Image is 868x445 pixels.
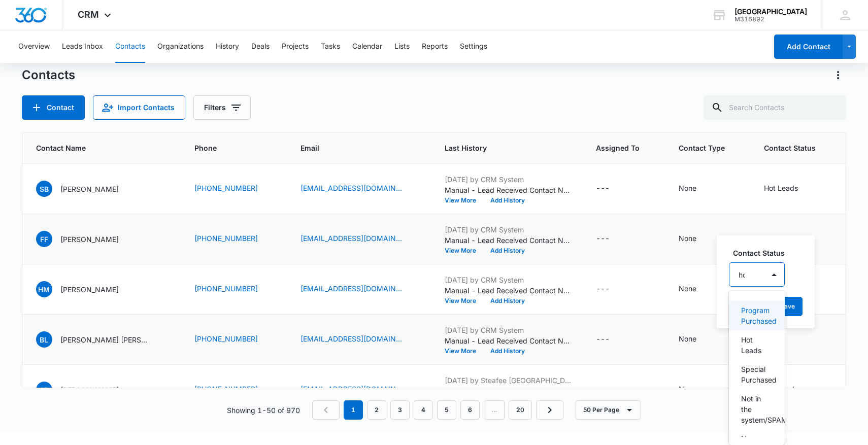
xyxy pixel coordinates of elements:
[679,233,696,244] div: None
[733,248,789,258] label: Contact Status
[445,174,572,185] p: [DATE] by CRM System
[194,233,276,245] div: Phone - +1 (559) 938-7696 - Select to Edit Field
[60,184,119,194] p: [PERSON_NAME]
[390,400,410,420] a: Page 3
[703,95,846,120] input: Search Contacts
[741,364,771,385] p: Special Purchased
[194,183,276,195] div: Phone - +1 (951) 483-0782 - Select to Edit Field
[194,333,276,346] div: Phone - +1 (909) 884-1378 - Select to Edit Field
[735,16,807,23] div: account id
[194,333,258,344] a: [PHONE_NUMBER]
[679,384,696,394] div: None
[60,385,119,395] p: [PERSON_NAME]
[445,325,572,335] p: [DATE] by CRM System
[596,384,610,396] div: ---
[445,348,483,354] button: View More
[445,143,557,153] span: Last History
[301,384,420,396] div: Email - sarahbart2018@gmail.com - Select to Edit Field
[36,181,52,197] span: SB
[773,297,803,316] button: Save
[18,30,50,63] button: Overview
[774,35,843,59] button: Add Contact
[157,30,204,63] button: Organizations
[301,143,406,153] span: Email
[36,231,137,247] div: Contact Name - Fran Finch - Select to Edit Field
[60,284,119,295] p: [PERSON_NAME]
[36,382,137,398] div: Contact Name - Sarah Pasqualetto - Select to Edit Field
[679,283,715,295] div: Contact Type - None - Select to Edit Field
[194,384,276,396] div: Phone - +1 (909) 333-9931 - Select to Edit Field
[764,143,824,153] span: Contact Status
[679,183,696,193] div: None
[422,30,448,63] button: Reports
[764,183,798,193] div: Hot Leads
[483,197,532,203] button: Add History
[596,384,628,396] div: Assigned To - - Select to Edit Field
[445,335,572,346] p: Manual - Lead Received Contact Name: [PERSON_NAME] Phone: [PHONE_NUMBER] Email: [EMAIL_ADDRESS][D...
[93,95,185,120] button: Import Contacts
[764,233,816,245] div: Contact Status - Hot Leads - Select to Edit Field
[596,333,610,346] div: ---
[60,334,152,345] p: [PERSON_NAME] [PERSON_NAME]
[251,30,270,63] button: Deals
[596,233,628,245] div: Assigned To - - Select to Edit Field
[437,400,456,420] a: Page 5
[445,285,572,296] p: Manual - Lead Received Contact Name: [PERSON_NAME] Phone: [PHONE_NUMBER] Email: [EMAIL_ADDRESS][D...
[483,348,532,354] button: Add History
[36,281,137,297] div: Contact Name - Heather Mortensen - Select to Edit Field
[460,30,487,63] button: Settings
[576,400,641,420] button: 50 Per Page
[764,384,816,396] div: Contact Status - Hot Leads - Select to Edit Field
[414,400,433,420] a: Page 4
[460,400,480,420] a: Page 6
[36,382,52,398] span: SP
[445,298,483,304] button: View More
[679,283,696,294] div: None
[301,283,402,294] a: [EMAIL_ADDRESS][DOMAIN_NAME]
[352,30,382,63] button: Calendar
[764,233,798,244] div: Hot Leads
[301,233,402,244] a: [EMAIL_ADDRESS][DOMAIN_NAME]
[22,95,85,120] button: Add Contact
[445,235,572,246] p: Manual - Lead Received Contact Name: [PERSON_NAME] Phone: [PHONE_NUMBER] Email: [EMAIL_ADDRESS][D...
[445,197,483,203] button: View More
[344,400,363,420] em: 1
[301,384,402,394] a: [EMAIL_ADDRESS][DOMAIN_NAME]
[36,181,137,197] div: Contact Name - Saige Baker - Select to Edit Field
[62,30,103,63] button: Leads Inbox
[301,333,420,346] div: Email - brendabryant515@gmail.com - Select to Edit Field
[36,281,52,297] span: HM
[321,30,340,63] button: Tasks
[596,143,640,153] span: Assigned To
[194,384,258,394] a: [PHONE_NUMBER]
[596,233,610,245] div: ---
[301,183,420,195] div: Email - saigebaker00@gmail.com - Select to Edit Field
[596,183,628,195] div: Assigned To - - Select to Edit Field
[596,283,628,295] div: Assigned To - - Select to Edit Field
[509,400,532,420] a: Page 20
[193,95,251,120] button: Filters
[445,386,572,396] p: Contact Status selections changed; None was removed and Hot Leads was added.
[445,185,572,195] p: Manual - Lead Received Contact Name: [PERSON_NAME] Phone: [PHONE_NUMBER] Email: [EMAIL_ADDRESS][D...
[764,183,816,195] div: Contact Status - Hot Leads - Select to Edit Field
[596,183,610,195] div: ---
[60,234,119,245] p: [PERSON_NAME]
[194,283,276,295] div: Phone - +1 (909) 772-1739 - Select to Edit Field
[830,67,846,83] button: Actions
[679,143,725,153] span: Contact Type
[36,331,170,348] div: Contact Name - Brenda Lee Bryant - Select to Edit Field
[301,283,420,295] div: Email - Heathermortensen93@gmail.com - Select to Edit Field
[301,333,402,344] a: [EMAIL_ADDRESS][DOMAIN_NAME]
[679,233,715,245] div: Contact Type - None - Select to Edit Field
[194,283,258,294] a: [PHONE_NUMBER]
[483,248,532,254] button: Add History
[36,331,52,348] span: BL
[216,30,239,63] button: History
[78,9,99,20] span: CRM
[741,393,771,425] p: Not in the system/SPAM
[367,400,386,420] a: Page 2
[36,143,155,153] span: Contact Name
[735,8,807,16] div: account name
[679,333,696,344] div: None
[394,30,410,63] button: Lists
